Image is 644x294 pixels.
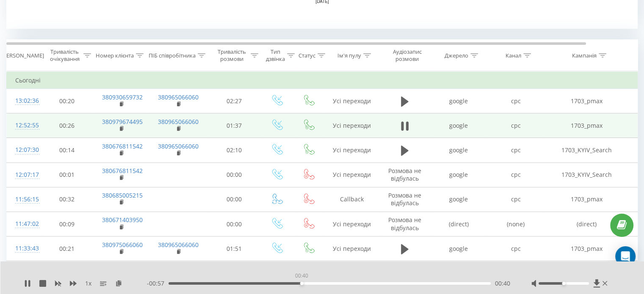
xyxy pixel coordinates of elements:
td: 1703_pmax [544,187,629,212]
a: 380930659732 [102,93,143,101]
td: google [430,187,487,212]
div: Ім'я пулу [337,52,361,59]
div: Тип дзвінка [266,48,285,63]
td: cpc [487,261,544,286]
td: 01:51 [208,236,261,261]
span: 00:40 [495,279,510,288]
td: google [430,261,487,286]
span: Розмова не відбулась [388,191,421,207]
td: Callback [324,261,379,286]
div: Аудіозапис розмови [387,48,428,63]
span: 1 x [85,279,91,288]
div: Номер клієнта [96,52,134,59]
div: 00:40 [293,270,310,282]
td: cpc [487,187,544,212]
td: 00:25 [41,261,94,286]
div: ПІБ співробітника [149,52,196,59]
td: 00:26 [41,113,94,138]
td: Callback [324,187,379,212]
td: (direct) [544,212,629,236]
div: Канал [506,52,521,59]
a: 380676811542 [102,142,143,150]
td: 1703_pmax [544,236,629,261]
td: (none) [487,212,544,236]
a: 380965066060 [158,142,199,150]
td: 02:10 [208,138,261,162]
div: Accessibility label [562,282,565,285]
td: google [430,113,487,138]
td: 00:32 [41,187,94,212]
div: Джерело [445,52,468,59]
td: 1703_KYIV_Search [544,138,629,162]
td: 1703_KYIV_Search [544,162,629,187]
td: 01:16 [208,261,261,286]
td: google [430,89,487,113]
td: 00:00 [208,187,261,212]
td: 1703_KYIV_Search [544,261,629,286]
div: 12:52:55 [15,117,32,134]
div: 12:07:17 [15,167,32,183]
div: Статус [299,52,315,59]
div: Accessibility label [300,282,304,285]
a: 380965066060 [158,118,199,126]
td: 00:01 [41,162,94,187]
div: 13:02:36 [15,93,32,109]
div: 12:07:30 [15,142,32,158]
td: (direct) [430,212,487,236]
td: cpc [487,138,544,162]
td: Усі переходи [324,212,379,236]
span: - 00:57 [147,279,169,288]
a: 380979674495 [102,118,143,126]
div: 11:47:02 [15,216,32,232]
td: 00:00 [208,212,261,236]
td: 00:14 [41,138,94,162]
td: cpc [487,162,544,187]
a: 380671403950 [102,216,143,224]
div: [PERSON_NAME] [1,52,44,59]
td: google [430,138,487,162]
a: 380965066060 [158,93,199,101]
a: 380975066060 [102,241,143,249]
td: 02:27 [208,89,261,113]
td: 01:37 [208,113,261,138]
span: Розмова не відбулась [388,167,421,182]
td: Усі переходи [324,236,379,261]
a: 380965066060 [158,241,199,249]
td: Усі переходи [324,138,379,162]
div: Кампанія [572,52,597,59]
td: google [430,162,487,187]
td: cpc [487,236,544,261]
td: google [430,236,487,261]
a: 380676811542 [102,167,143,175]
td: cpc [487,113,544,138]
td: 00:20 [41,89,94,113]
td: cpc [487,89,544,113]
td: 00:21 [41,236,94,261]
div: Тривалість очікування [48,48,81,63]
div: Open Intercom Messenger [615,246,636,267]
span: Розмова не відбулась [388,216,421,231]
td: Усі переходи [324,162,379,187]
td: 00:09 [41,212,94,236]
div: 11:33:43 [15,240,32,257]
a: 380685005215 [102,191,143,199]
td: Усі переходи [324,113,379,138]
td: Усі переходи [324,89,379,113]
td: 1703_pmax [544,113,629,138]
td: 1703_pmax [544,89,629,113]
div: Тривалість розмови [215,48,249,63]
td: 00:00 [208,162,261,187]
div: 11:56:15 [15,191,32,208]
